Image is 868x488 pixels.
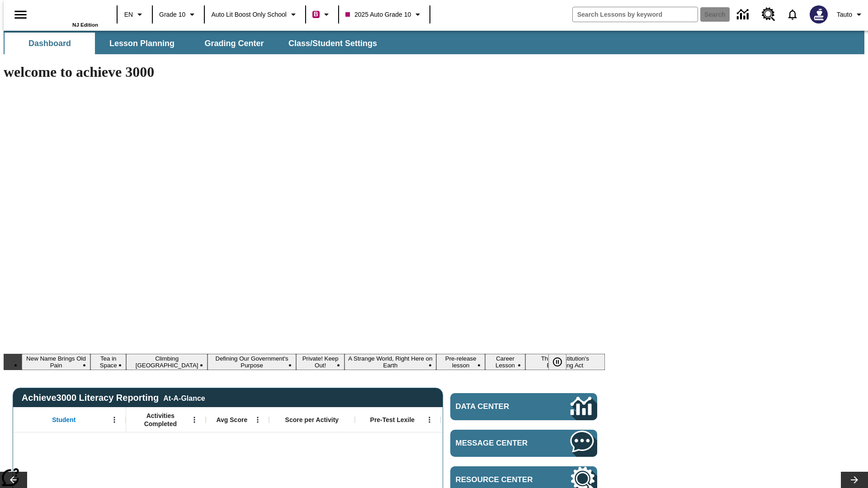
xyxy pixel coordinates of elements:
[833,6,868,23] button: Profile/Settings
[450,393,597,420] a: Data Center
[90,354,126,370] button: Slide 2 Tea in Space
[163,393,205,403] div: At-A-Glance
[108,413,121,427] button: Open Menu
[456,439,543,448] span: Message Center
[573,7,698,22] input: search field
[109,38,175,49] span: Lesson Planning
[285,416,339,424] span: Score per Activity
[124,10,133,19] span: EN
[188,413,201,427] button: Open Menu
[436,354,485,370] button: Slide 7 Pre-release lesson
[423,413,436,427] button: Open Menu
[208,354,297,370] button: Slide 4 Defining Our Government's Purpose
[39,3,98,28] div: Home
[22,393,205,403] span: Achieve3000 Literacy Reporting
[7,1,34,28] button: Open side menu
[189,33,279,54] button: Grading Center
[456,402,540,411] span: Data Center
[97,33,187,54] button: Lesson Planning
[156,6,201,23] button: Grade: Grade 10, Select a grade
[756,2,781,27] a: Resource Center, Will open in new tab
[841,472,868,488] button: Lesson carousel, Next
[370,416,415,424] span: Pre-Test Lexile
[4,31,864,54] div: SubNavbar
[485,354,525,370] button: Slide 8 Career Lesson
[525,354,605,370] button: Slide 9 The Constitution's Balancing Act
[204,38,264,49] span: Grading Center
[5,33,95,54] button: Dashboard
[781,3,804,26] a: Notifications
[208,6,302,23] button: School: Auto Lit Boost only School, Select your school
[126,354,207,370] button: Slide 3 Climbing Mount Tai
[548,354,576,370] div: Pause
[22,354,90,370] button: Slide 1 New Name Brings Old Pain
[131,412,190,428] span: Activities Completed
[314,9,318,20] span: B
[342,6,427,23] button: Class: 2025 Auto Grade 10, Select your class
[281,33,384,54] button: Class/Student Settings
[344,354,436,370] button: Slide 6 A Strange World, Right Here on Earth
[450,430,597,457] a: Message Center
[52,416,75,424] span: Student
[731,2,756,27] a: Data Center
[548,354,566,370] button: Pause
[804,3,833,26] button: Select a new avatar
[211,10,287,19] span: Auto Lit Boost only School
[28,38,71,49] span: Dashboard
[4,64,605,80] h1: welcome to achieve 3000
[296,354,344,370] button: Slide 5 Private! Keep Out!
[810,5,828,23] img: Avatar
[4,33,385,54] div: SubNavbar
[309,6,335,23] button: Boost Class color is violet red. Change class color
[216,416,247,424] span: Avg Score
[72,22,98,28] span: NJ Edition
[251,413,264,427] button: Open Menu
[288,38,377,49] span: Class/Student Settings
[159,10,185,19] span: Grade 10
[837,10,852,19] span: Tauto
[120,6,149,23] button: Language: EN, Select a language
[39,4,98,22] a: Home
[456,475,543,484] span: Resource Center
[345,10,411,19] span: 2025 Auto Grade 10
